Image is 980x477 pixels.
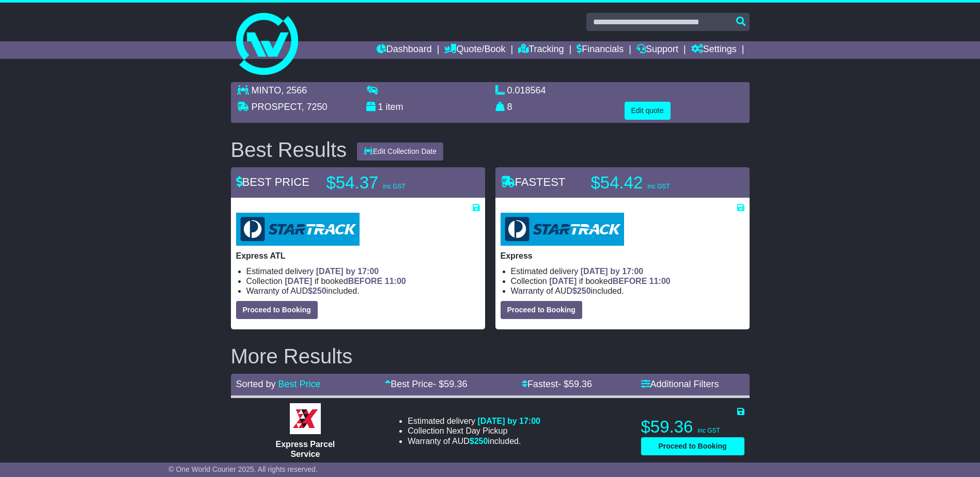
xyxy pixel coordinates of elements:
[377,41,432,59] a: Dashboard
[246,286,480,296] li: Warranty of AUD included.
[236,213,360,246] img: StarTrack: Express ATL
[231,345,750,368] h2: More Results
[522,379,592,389] a: Fastest- $59.36
[649,277,671,285] span: 11:00
[446,426,507,435] span: Next Day Pickup
[470,437,488,446] span: $
[581,267,644,276] span: [DATE] by 17:00
[444,41,505,59] a: Quote/Book
[236,176,309,188] span: BEST PRICE
[285,277,406,285] span: if booked
[636,41,678,59] a: Support
[501,213,624,246] img: StarTrack: Express
[313,287,326,295] span: 250
[385,277,406,285] span: 11:00
[613,277,647,285] span: BEFORE
[316,267,379,276] span: [DATE] by 17:00
[383,183,406,190] span: inc GST
[308,287,326,295] span: $
[549,277,577,285] span: [DATE]
[386,102,403,112] span: item
[577,41,624,59] a: Financials
[511,266,744,276] li: Estimated delivery
[507,85,546,96] span: 0.018564
[246,276,480,286] li: Collection
[501,251,744,261] p: Express
[408,436,540,446] li: Warranty of AUD included.
[591,172,720,193] p: $54.42
[378,102,383,112] span: 1
[549,277,670,285] span: if booked
[569,379,592,389] span: 59.36
[246,266,480,276] li: Estimated delivery
[168,465,318,473] span: © One World Courier 2025. All rights reserved.
[236,251,480,261] p: Express ATL
[558,379,592,389] span: - $
[691,41,737,59] a: Settings
[290,403,321,434] img: Border Express: Express Parcel Service
[474,437,488,446] span: 250
[511,286,744,296] li: Warranty of AUD included.
[236,379,276,389] span: Sorted by
[276,440,335,458] span: Express Parcel Service
[477,417,540,425] span: [DATE] by 17:00
[577,287,591,295] span: 250
[408,416,540,426] li: Estimated delivery
[698,427,720,434] span: inc GST
[236,301,318,319] button: Proceed to Booking
[278,379,321,389] a: Best Price
[511,276,744,286] li: Collection
[648,183,670,190] span: inc GST
[252,102,302,112] span: PROSPECT
[433,379,467,389] span: - $
[501,301,582,319] button: Proceed to Booking
[507,102,512,112] span: 8
[641,437,744,455] button: Proceed to Booking
[348,277,383,285] span: BEFORE
[641,417,744,437] p: $59.36
[326,172,456,193] p: $54.37
[302,102,328,112] span: , 7250
[625,102,671,120] button: Edit quote
[444,379,467,389] span: 59.36
[408,426,540,436] li: Collection
[357,142,443,161] button: Edit Collection Date
[226,138,352,161] div: Best Results
[285,277,312,285] span: [DATE]
[385,379,467,389] a: Best Price- $59.36
[501,176,566,188] span: FASTEST
[518,41,564,59] a: Tracking
[641,379,719,389] a: Additional Filters
[572,287,591,295] span: $
[252,85,282,96] span: MINTO
[281,85,307,96] span: , 2566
